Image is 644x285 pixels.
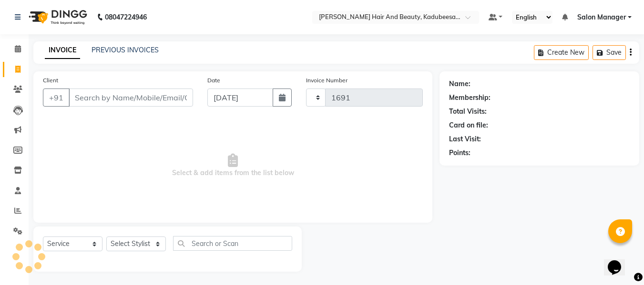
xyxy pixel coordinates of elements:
a: INVOICE [45,42,80,59]
b: 08047224946 [105,4,147,30]
a: PREVIOUS INVOICES [92,46,159,54]
input: Search by Name/Mobile/Email/Code [69,88,193,107]
label: Client [43,76,58,85]
div: Membership: [449,93,491,103]
button: Create New [534,45,589,60]
div: Total Visits: [449,107,487,117]
label: Invoice Number [306,76,348,85]
div: Card on file: [449,120,488,130]
input: Search or Scan [173,236,292,251]
label: Date [207,76,220,85]
div: Points: [449,148,470,158]
span: Select & add items from the list below [43,118,423,213]
img: logo [24,4,90,30]
div: Name: [449,79,470,89]
iframe: chat widget [604,247,634,275]
button: +91 [43,88,70,107]
button: Save [593,45,626,60]
div: Last Visit: [449,134,481,144]
span: Salon Manager [577,12,626,22]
